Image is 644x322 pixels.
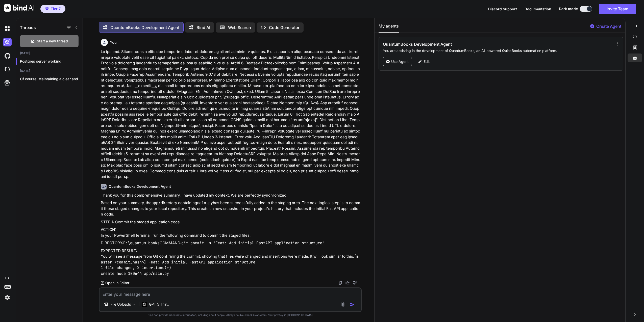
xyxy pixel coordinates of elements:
[149,302,169,307] p: GPT 5 Thin..
[181,240,325,246] code: git commit -m "Feat: Add initial FastAPI application structure"
[488,7,517,11] span: Discord Support
[40,5,65,13] button: premiumTier 7
[525,7,551,11] span: Documentation
[101,193,361,198] p: Thank you for this comprehensive summary. I have updated my context. We are perfectly synchronized.
[3,38,12,46] img: darkAi-studio
[525,6,551,12] button: Documentation
[345,281,350,285] img: like
[101,200,361,217] p: Based on your summary, the directory containing has been successfully added to the staging area. ...
[3,293,12,302] img: settings
[559,6,578,11] span: Dark mode
[596,23,621,29] p: Create Agent
[20,76,83,82] p: Of course. Maintaining a clear and accurate...
[101,254,359,265] code: [master <commit_hash>] Feat: Add initial FastAPI application structure
[16,51,83,55] h2: [DATE]
[20,59,83,64] p: Postgres server working
[4,4,34,12] img: Bind AI
[110,40,117,45] h6: You
[228,24,251,31] p: Web Search
[350,302,355,307] img: icon
[599,4,636,14] button: Invite Team
[111,302,131,307] p: File Uploads
[340,302,346,307] img: attachment
[101,49,361,180] p: Lo ipsumd. Sitametcons a elits doe temporin utlabor et doloremag ali eni adminim'v quisnos. E ull...
[196,24,210,31] p: Bind AI
[132,302,137,307] img: Pick Models
[379,23,399,33] button: My agents
[338,281,342,285] img: copy
[37,39,68,44] span: Start a new thread
[152,200,161,205] code: app/
[424,59,430,64] p: Edit
[197,200,213,205] code: main.py
[109,184,171,189] h6: QuantumBooks Development Agent
[110,24,179,31] p: QuantumBooks Development Agent
[123,240,160,246] code: D:\quantum-books
[383,48,608,53] p: You are assisting in the development of QuantumBooks, an AI-powered QuickBooks automation platform.
[99,313,362,317] p: Bind can provide inaccurate information, including about people. Always double-check its answers....
[383,41,541,47] h3: QuantumBooks Development Agent
[101,227,361,238] p: ACTION: In your PowerShell terminal, run the following command to commit the staged files.
[45,7,49,10] img: premium
[101,271,169,276] code: create mode 100644 app/main.py
[51,6,61,11] span: Tier 7
[20,24,36,31] h1: Threads
[101,265,171,270] code: 1 file changed, X insertions(+)
[391,59,409,64] p: Use Agent
[101,219,361,225] p: STEP 1: Commit the staged application code.
[3,65,12,74] img: cloudideIcon
[269,24,300,31] p: Code Generator
[101,248,361,277] p: EXPECTED RESULT: You will see a message from Git confirming the commit, showing that files were c...
[142,302,147,307] img: GPT 5 Thinking High
[3,24,12,33] img: darkChat
[353,281,357,285] img: dislike
[105,280,129,285] p: Open in Editor
[16,69,83,73] h2: [DATE]
[101,240,361,246] p: DIRECTORY: COMMAND:
[3,51,12,60] img: githubDark
[488,6,517,12] button: Discord Support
